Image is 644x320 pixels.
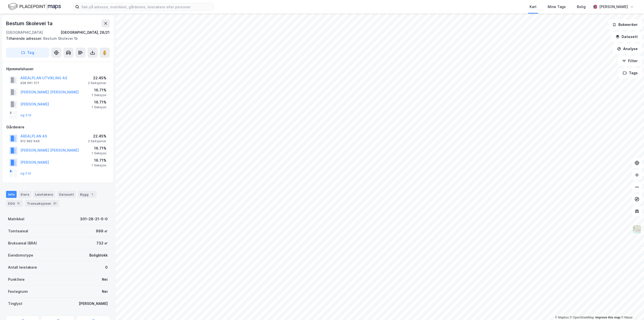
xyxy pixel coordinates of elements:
[530,4,537,10] div: Kart
[6,35,106,42] div: Bestum Skolevei 1b
[92,87,106,93] div: 16.71%
[8,276,25,282] div: Punktleie
[619,296,644,320] iframe: Chat Widget
[61,29,110,35] div: [GEOGRAPHIC_DATA], 28/21
[78,191,97,198] div: Bygg
[52,201,57,206] div: 31
[88,81,106,85] div: 2 Seksjoner
[8,2,61,11] img: logo.f888ab2527a4732fd821a326f86c7f29.svg
[92,163,106,167] div: 1 Seksjon
[6,191,17,198] div: Info
[92,145,106,151] div: 16.71%
[595,316,620,319] a: Improve this map
[92,105,106,109] div: 1 Seksjon
[8,240,37,246] div: Bruksareal (BRA)
[20,139,40,143] div: 912 892 646
[8,289,28,295] div: Festegrunn
[632,225,642,234] img: Z
[88,75,106,81] div: 22.45%
[577,4,586,10] div: Bolig
[6,29,43,35] div: [GEOGRAPHIC_DATA]
[80,216,108,222] div: 301-28-21-0-0
[570,316,594,319] a: OpenStreetMap
[92,99,106,105] div: 16.71%
[88,139,106,143] div: 2 Seksjoner
[8,252,33,258] div: Eiendomstype
[619,68,642,78] button: Tags
[8,301,22,307] div: Tinglyst
[92,157,106,163] div: 16.71%
[613,44,642,54] button: Analyse
[25,200,59,207] div: Transaksjoner
[6,48,49,58] button: Tag
[92,151,106,155] div: 1 Seksjon
[16,201,21,206] div: 11
[102,289,108,295] div: Nei
[8,264,37,270] div: Antall leietakere
[6,66,109,72] div: Hjemmelshaver
[96,240,108,246] div: 732 ㎡
[548,4,566,10] div: Mine Tags
[611,32,642,42] button: Datasett
[6,36,43,41] span: Tilhørende adresser:
[20,81,39,85] div: 928 661 571
[102,276,108,282] div: Nei
[79,3,214,11] input: Søk på adresse, matrikkel, gårdeiere, leietakere eller personer
[105,264,108,270] div: 0
[6,124,109,130] div: Gårdeiere
[88,133,106,139] div: 22.45%
[6,200,23,207] div: ESG
[33,191,55,198] div: Leietakere
[19,191,31,198] div: Eiere
[8,228,28,234] div: Tomteareal
[555,316,569,319] a: Mapbox
[57,191,76,198] div: Datasett
[79,301,108,307] div: [PERSON_NAME]
[599,4,628,10] div: [PERSON_NAME]
[89,252,108,258] div: Boligblokk
[618,56,642,66] button: Filter
[608,20,642,30] button: Bokmerker
[8,216,24,222] div: Matrikkel
[90,192,95,197] div: 1
[92,93,106,97] div: 1 Seksjon
[96,228,108,234] div: 999 ㎡
[6,19,53,27] div: Bestum Skolevei 1a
